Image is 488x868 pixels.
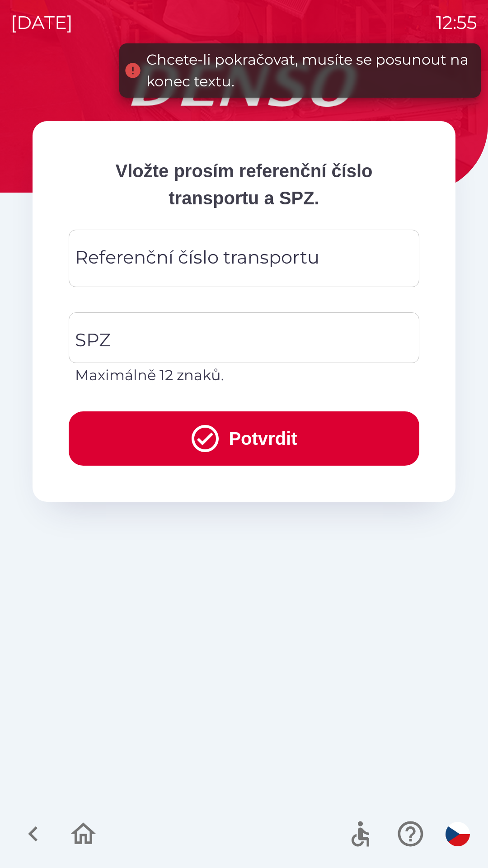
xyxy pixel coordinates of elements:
button: Potvrdit [69,411,419,466]
p: Vložte prosím referenční číslo transportu a SPZ. [69,157,419,212]
p: 12:55 [436,9,477,36]
img: Logo [33,63,455,107]
p: [DATE] [11,9,73,36]
div: Chcete-li pokračovat, musíte se posunout na konec textu. [146,49,472,92]
p: Maximálně 12 znaků. [75,364,413,386]
img: cs flag [446,822,470,846]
